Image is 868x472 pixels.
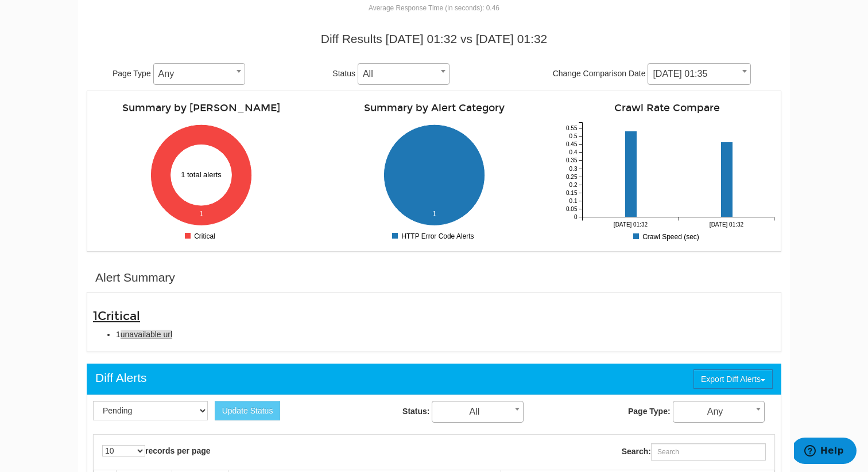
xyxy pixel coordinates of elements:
div: Alert Summary [95,269,175,286]
select: records per page [102,445,145,457]
strong: Page Type: [628,407,671,416]
strong: Status: [402,407,429,416]
tspan: 0.45 [566,141,578,147]
span: All [358,66,449,82]
div: Diff Alerts [95,369,146,387]
span: 09/25/2025 01:35 [648,63,751,85]
tspan: 0.3 [569,166,578,172]
li: 1 [116,329,775,340]
tspan: [DATE] 01:32 [710,221,744,228]
span: Any [153,63,245,85]
span: unavailable url [121,330,172,339]
h4: Summary by [PERSON_NAME] [93,103,309,114]
h4: Crawl Rate Compare [559,103,775,114]
h4: Summary by Alert Category [326,103,542,114]
span: Status [332,69,355,78]
tspan: 0.5 [569,133,578,139]
button: Update Status [215,401,281,420]
tspan: 0.1 [569,198,578,204]
tspan: 0.05 [566,206,578,212]
span: Change Comparison Date [553,69,646,78]
span: Any [673,401,765,423]
span: All [432,404,523,420]
span: 1 [93,309,140,323]
tspan: [DATE] 01:32 [614,221,648,228]
span: Critical [98,309,140,323]
label: Search: [622,443,766,461]
tspan: 0.25 [566,174,578,180]
small: Average Response Time (in seconds): 0.46 [369,4,499,12]
tspan: 0.55 [566,125,578,131]
tspan: 0.2 [569,182,578,188]
tspan: 0.35 [566,157,578,163]
div: Diff Results [DATE] 01:32 vs [DATE] 01:32 [95,30,773,48]
iframe: Opens a widget where you can find more information [794,438,857,466]
tspan: 0 [574,214,578,220]
span: Page Type [113,69,151,78]
span: Any [673,404,764,420]
span: Any [154,66,245,82]
label: records per page [102,445,211,457]
tspan: 0.4 [569,149,578,155]
span: All [358,63,449,85]
span: All [432,401,524,423]
tspan: 0.15 [566,190,578,196]
input: Search: [651,443,766,461]
text: 1 total alerts [181,170,222,179]
button: Export Diff Alerts [693,369,773,389]
span: 09/25/2025 01:35 [648,66,750,82]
